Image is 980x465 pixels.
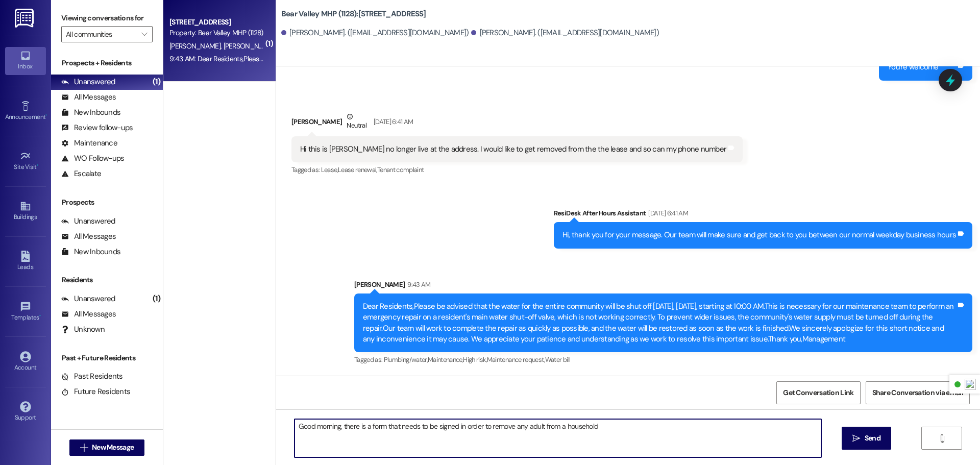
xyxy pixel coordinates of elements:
div: [STREET_ADDRESS] [169,17,264,28]
div: [DATE] 6:41 AM [371,116,413,127]
div: Unanswered [61,293,115,304]
div: Tagged as: [354,352,972,367]
a: Templates • [5,298,46,326]
div: Hi, thank you for your message. Our team will make sure and get back to you between our normal we... [562,230,956,240]
a: Inbox [5,47,46,75]
span: High risk , [463,355,487,364]
b: Bear Valley MHP (1128): [STREET_ADDRESS] [281,9,426,19]
div: All Messages [61,92,116,103]
div: Maintenance [61,138,117,149]
div: Escalate [61,168,101,179]
button: New Message [69,439,145,456]
span: Plumbing/water , [384,355,428,364]
div: Unanswered [61,216,115,227]
div: (1) [150,74,163,90]
div: Unknown [61,324,105,335]
span: [PERSON_NAME] [223,41,274,51]
div: Residents [51,275,163,285]
div: Review follow-ups [61,123,133,133]
span: Water bill [545,355,571,364]
span: • [37,162,38,169]
div: Dear Residents,Please be advised that the water for the entire community will be shut off [DATE],... [363,301,956,345]
div: [PERSON_NAME] [291,111,743,136]
span: Get Conversation Link [783,387,853,398]
div: 9:43 AM [405,279,430,290]
span: Maintenance request , [487,355,545,364]
div: You're welcome [888,62,939,72]
i:  [80,444,88,452]
div: [DATE] 6:41 AM [646,208,688,218]
a: Site Visit • [5,148,46,175]
i:  [141,30,147,38]
button: Get Conversation Link [776,381,860,404]
div: Future Residents [61,386,130,397]
span: Tenant complaint [377,165,424,174]
div: Property: Bear Valley MHP (1128) [169,28,264,38]
span: Share Conversation via email [872,387,963,398]
div: ResiDesk After Hours Assistant [554,208,972,222]
span: Send [865,433,880,444]
span: • [39,312,41,320]
div: All Messages [61,309,116,320]
span: Lease , [321,165,338,174]
i:  [938,434,946,443]
span: Maintenance , [428,355,463,364]
span: • [45,112,47,119]
div: Unanswered [61,77,115,87]
button: Send [842,427,891,450]
textarea: Good morning, there is a form that needs to be signed in order to remove any adult from a household [295,419,821,457]
i:  [852,434,860,443]
div: Neutral [345,111,368,133]
label: Viewing conversations for [61,10,153,26]
button: Share Conversation via email [866,381,970,404]
div: [PERSON_NAME]. ([EMAIL_ADDRESS][DOMAIN_NAME]) [281,28,469,38]
div: Tagged as: [291,162,743,177]
img: ResiDesk Logo [15,9,36,28]
a: Support [5,398,46,426]
a: Buildings [5,198,46,225]
div: [PERSON_NAME] [354,279,972,293]
div: Hi this is [PERSON_NAME] no longer live at the address. I would like to get removed from the the ... [300,144,726,155]
a: Account [5,348,46,376]
div: Prospects [51,197,163,208]
a: Leads [5,248,46,275]
span: New Message [92,442,134,453]
input: All communities [66,26,136,42]
div: Prospects + Residents [51,58,163,68]
div: [PERSON_NAME]. ([EMAIL_ADDRESS][DOMAIN_NAME]) [471,28,659,38]
div: New Inbounds [61,247,120,257]
span: Lease renewal , [338,165,377,174]
span: [PERSON_NAME] [169,41,224,51]
div: (1) [150,291,163,307]
div: All Messages [61,231,116,242]
div: Past + Future Residents [51,353,163,363]
div: New Inbounds [61,107,120,118]
div: Past Residents [61,371,123,382]
div: WO Follow-ups [61,153,124,164]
